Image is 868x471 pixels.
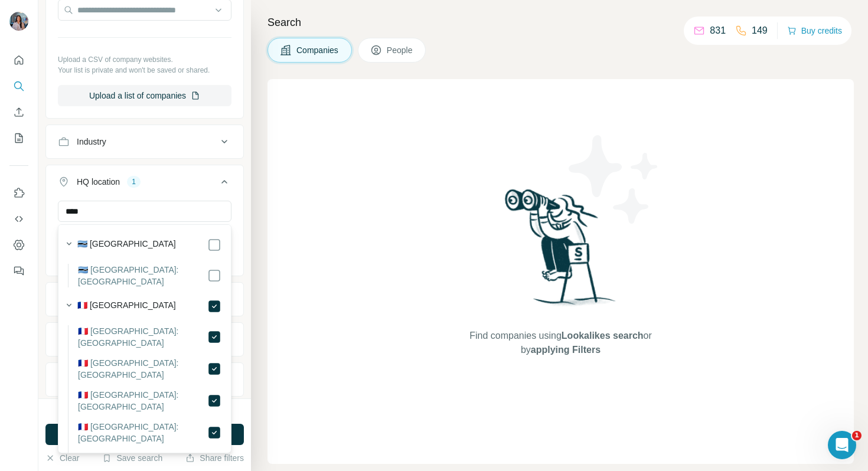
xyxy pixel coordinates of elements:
img: Avatar [9,12,28,31]
label: 🇫🇷 [GEOGRAPHIC_DATA]: [GEOGRAPHIC_DATA] [78,421,207,444]
p: 149 [752,24,768,38]
button: HQ location1 [46,168,243,201]
button: Run search [45,424,244,445]
button: Upload a list of companies [58,85,231,106]
button: Annual revenue ($) [46,285,243,313]
label: 🇫🇷 [GEOGRAPHIC_DATA]: [GEOGRAPHIC_DATA] [78,389,207,413]
button: Save search [102,452,162,464]
button: Clear [45,452,79,464]
button: Industry [46,127,243,156]
p: Upload a CSV of company websites. [58,54,231,65]
label: 🇧🇼 [GEOGRAPHIC_DATA]: [GEOGRAPHIC_DATA] [78,264,207,287]
button: Buy credits [787,22,842,39]
span: applying Filters [531,345,601,355]
button: Feedback [9,260,28,282]
h4: Search [267,14,854,31]
label: 🇫🇷 [GEOGRAPHIC_DATA]: [GEOGRAPHIC_DATA] [78,325,207,349]
button: Share filters [185,452,244,464]
p: Your list is private and won't be saved or shared. [58,65,231,76]
button: Enrich CSV [9,102,28,123]
iframe: Intercom live chat [828,431,856,459]
button: Use Surfe on LinkedIn [9,182,28,204]
div: Industry [77,136,106,148]
button: Employees (size) [46,325,243,354]
button: My lists [9,127,28,149]
label: 🇧🇼 [GEOGRAPHIC_DATA] [77,238,176,252]
img: Surfe Illustration - Stars [561,126,667,233]
span: Companies [296,44,340,56]
button: Dashboard [9,234,28,256]
span: People [387,44,414,56]
button: Use Surfe API [9,208,28,230]
label: 🇫🇷 [GEOGRAPHIC_DATA] [77,299,176,313]
div: 1 [127,176,141,187]
button: Quick start [9,50,28,71]
p: 831 [710,24,726,38]
img: Surfe Illustration - Woman searching with binoculars [500,186,622,318]
div: HQ location [77,176,120,188]
button: Technologies [46,365,243,394]
label: 🇫🇷 [GEOGRAPHIC_DATA]: [GEOGRAPHIC_DATA] [78,357,207,381]
button: Search [9,76,28,97]
span: Find companies using or by [466,329,655,357]
span: 1 [852,431,862,440]
span: Lookalikes search [562,331,644,341]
